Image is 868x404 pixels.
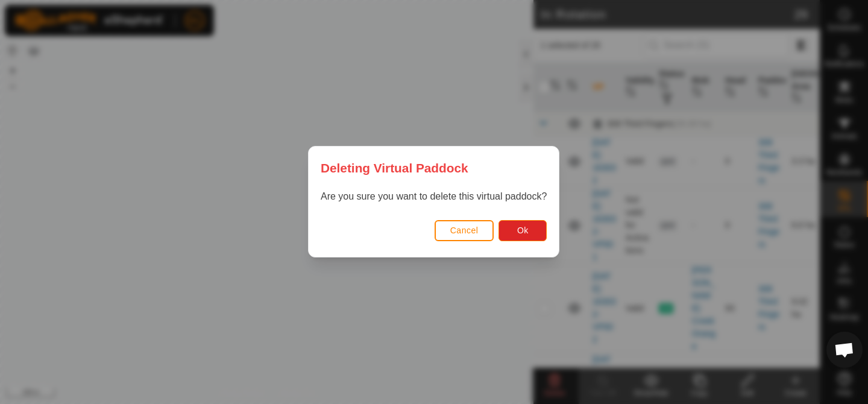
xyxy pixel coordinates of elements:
[435,220,494,241] button: Cancel
[499,220,547,241] button: Ok
[450,226,479,236] span: Cancel
[826,332,863,368] a: Open chat
[517,226,529,236] span: Ok
[321,159,468,177] span: Deleting Virtual Paddock
[321,190,547,204] p: Are you sure you want to delete this virtual paddock?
